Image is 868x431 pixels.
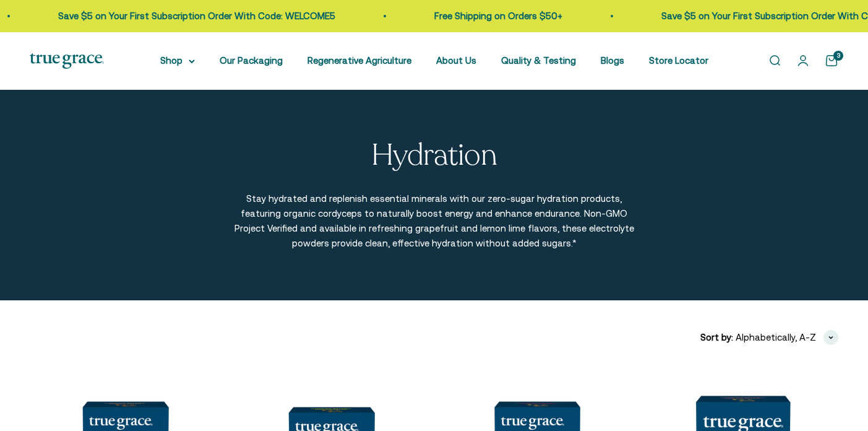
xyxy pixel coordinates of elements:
span: Sort by: [700,330,733,345]
a: Store Locator [649,55,708,66]
span: Alphabetically, A-Z [736,330,816,345]
a: About Us [436,55,476,66]
a: Quality & Testing [501,55,576,66]
a: Free Shipping on Orders $50+ [402,11,530,21]
a: Blogs [601,55,624,66]
a: Regenerative Agriculture [307,55,411,66]
p: Hydration [371,139,497,172]
button: Alphabetically, A-Z [736,330,838,345]
cart-count: 3 [833,51,843,61]
summary: Shop [160,53,195,68]
p: Stay hydrated and replenish essential minerals with our zero-sugar hydration products, featuring ... [233,191,635,251]
p: Save $5 on Your First Subscription Order With Code: WELCOME5 [26,9,303,24]
a: Our Packaging [220,55,283,66]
